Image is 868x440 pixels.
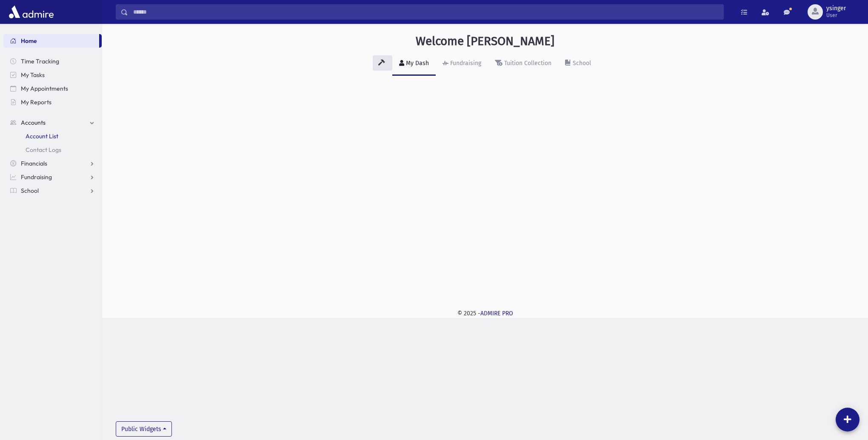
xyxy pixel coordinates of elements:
a: School [558,52,598,76]
a: My Tasks [3,68,102,82]
a: Time Tracking [3,54,102,68]
div: My Dash [404,60,429,67]
a: Tuition Collection [488,52,558,76]
img: AdmirePro [7,3,56,20]
div: School [571,60,591,67]
span: My Appointments [21,85,68,92]
span: My Tasks [21,71,45,79]
div: Tuition Collection [503,60,551,67]
a: ADMIRE PRO [480,310,513,317]
span: Fundraising [21,173,52,181]
span: Home [21,37,37,45]
span: Financials [21,160,47,167]
a: My Dash [392,52,436,76]
a: Fundraising [436,52,488,76]
a: Account List [3,129,102,143]
input: Search [128,4,723,20]
a: Accounts [3,116,102,129]
span: Account List [26,132,58,140]
span: My Reports [21,98,51,106]
button: Public Widgets [116,421,172,437]
a: Home [3,34,99,48]
span: Accounts [21,119,46,126]
a: My Reports [3,95,102,109]
h3: Welcome [PERSON_NAME] [416,34,554,49]
a: Financials [3,157,102,170]
span: School [21,187,39,194]
span: Time Tracking [21,57,59,65]
div: © 2025 - [116,309,854,318]
span: ysinger [826,5,846,12]
div: Fundraising [448,60,481,67]
a: Contact Logs [3,143,102,157]
span: User [826,12,846,19]
a: Fundraising [3,170,102,184]
a: My Appointments [3,82,102,95]
a: School [3,184,102,197]
span: Contact Logs [26,146,61,154]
